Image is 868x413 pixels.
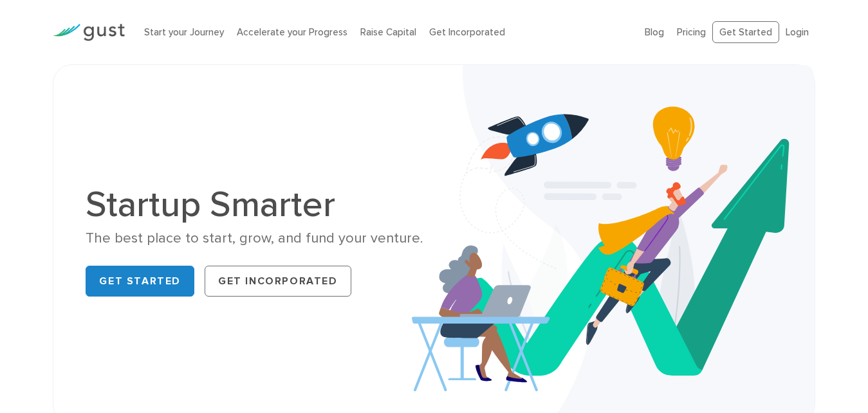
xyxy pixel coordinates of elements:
a: Blog [645,26,664,38]
h1: Startup Smarter [86,187,424,223]
a: Pricing [677,26,706,38]
a: Get Incorporated [429,26,505,38]
a: Get Started [712,21,779,44]
img: Gust Logo [53,24,125,41]
div: The best place to start, grow, and fund your venture. [86,229,424,248]
a: Login [786,26,809,38]
a: Get Incorporated [205,266,351,297]
a: Get Started [86,266,194,297]
a: Raise Capital [360,26,416,38]
a: Start your Journey [144,26,224,38]
a: Accelerate your Progress [237,26,347,38]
